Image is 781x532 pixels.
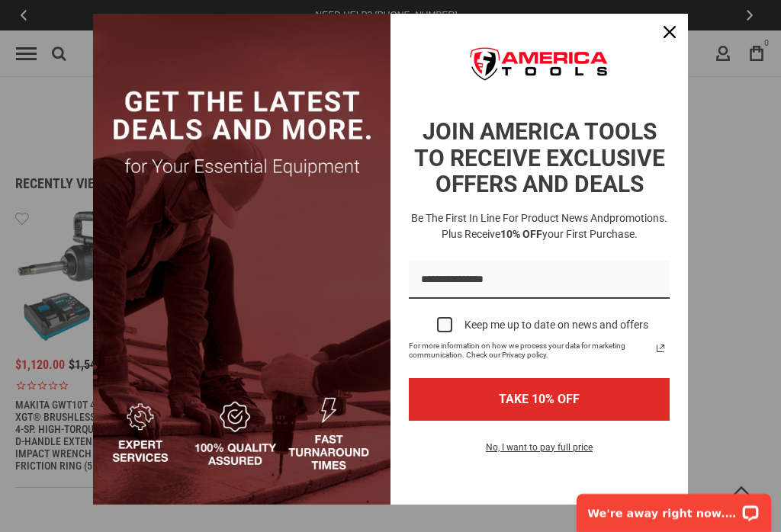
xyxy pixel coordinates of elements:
[409,378,670,420] button: TAKE 10% OFF
[651,14,688,50] button: Close
[409,341,651,360] span: For more information on how we process your data for marketing communication. Check our Privacy p...
[500,228,542,240] strong: 10% OFF
[651,339,670,357] svg: link icon
[567,484,781,532] iframe: LiveChat chat widget
[409,261,670,300] input: Email field
[651,339,670,357] a: Read our Privacy Policy
[664,26,676,38] svg: close icon
[406,210,673,242] h3: Be the first in line for product news and
[442,212,668,240] span: promotions. Plus receive your first purchase.
[464,319,648,332] div: Keep me up to date on news and offers
[414,118,665,197] strong: JOIN AMERICA TOOLS TO RECEIVE EXCLUSIVE OFFERS AND DEALS
[474,439,605,465] button: No, I want to pay full price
